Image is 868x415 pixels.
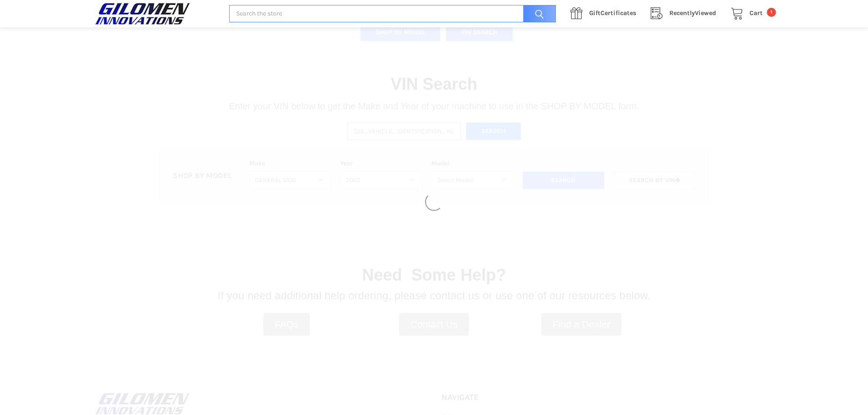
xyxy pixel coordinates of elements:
[750,9,763,17] span: Cart
[565,8,646,19] a: GiftCertificates
[519,5,556,23] input: Search
[229,5,556,23] input: Search the store
[767,8,776,17] span: 1
[726,8,776,19] a: Cart 1
[646,8,726,19] a: RecentlyViewed
[92,2,220,25] a: GILOMEN INNOVATIONS
[669,9,716,17] span: Viewed
[92,2,193,25] img: GILOMEN INNOVATIONS
[589,9,636,17] span: Certificates
[669,9,695,17] span: Recently
[589,9,601,17] span: Gift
